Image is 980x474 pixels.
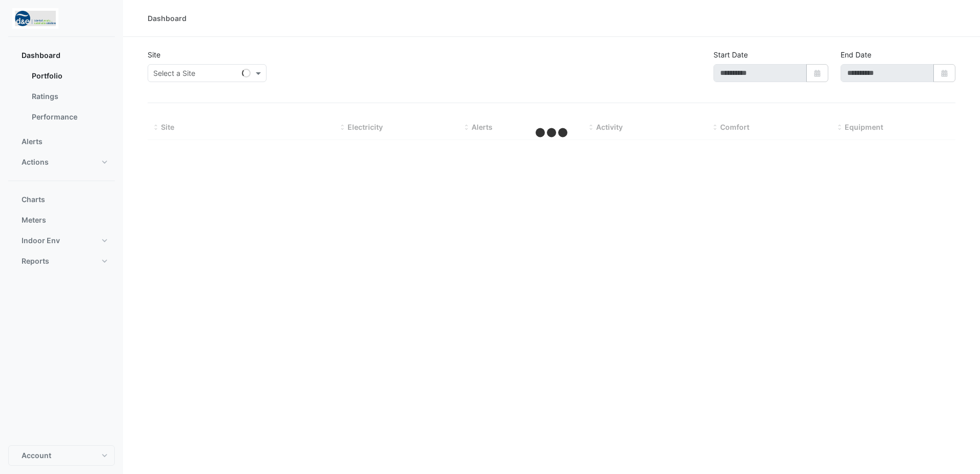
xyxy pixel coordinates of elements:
[720,123,749,131] span: Comfort
[24,66,115,86] a: Portfolio
[8,230,115,251] button: Indoor Env
[845,123,883,131] span: Equipment
[8,210,115,230] button: Meters
[8,45,115,66] button: Dashboard
[22,215,46,225] span: Meters
[148,49,160,60] label: Site
[713,49,748,60] label: Start Date
[8,152,115,172] button: Actions
[8,189,115,210] button: Charts
[161,123,174,131] span: Site
[22,235,60,246] span: Indoor Env
[596,123,623,131] span: Activity
[148,13,187,24] div: Dashboard
[24,107,115,127] a: Performance
[24,86,115,107] a: Ratings
[22,256,49,266] span: Reports
[22,194,45,205] span: Charts
[22,450,51,461] span: Account
[22,157,49,167] span: Actions
[8,66,115,131] div: Dashboard
[348,123,383,131] span: Electricity
[22,50,60,61] span: Dashboard
[8,445,115,466] button: Account
[841,49,871,60] label: End Date
[22,136,43,147] span: Alerts
[8,131,115,152] button: Alerts
[8,251,115,271] button: Reports
[472,123,493,131] span: Alerts
[12,8,58,29] img: Company Logo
